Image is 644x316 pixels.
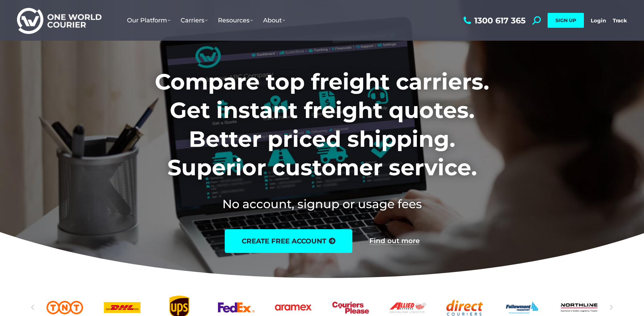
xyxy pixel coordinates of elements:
a: create free account [225,229,352,253]
a: Carriers [176,10,213,31]
span: Resources [218,17,253,24]
a: Our Platform [122,10,176,31]
span: Our Platform [127,17,170,24]
h1: Compare top freight carriers. Get instant freight quotes. Better priced shipping. Superior custom... [110,67,534,182]
a: Find out more [369,237,420,245]
span: About [263,17,285,24]
a: About [258,10,290,31]
a: SIGN UP [548,13,584,28]
a: Resources [213,10,258,31]
a: 1300 617 365 [462,16,526,25]
a: Login [591,17,606,24]
span: SIGN UP [555,17,576,23]
h2: No account, signup or usage fees [110,196,534,212]
a: Track [613,17,627,24]
span: Carriers [181,17,208,24]
img: One World Courier [17,7,102,34]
